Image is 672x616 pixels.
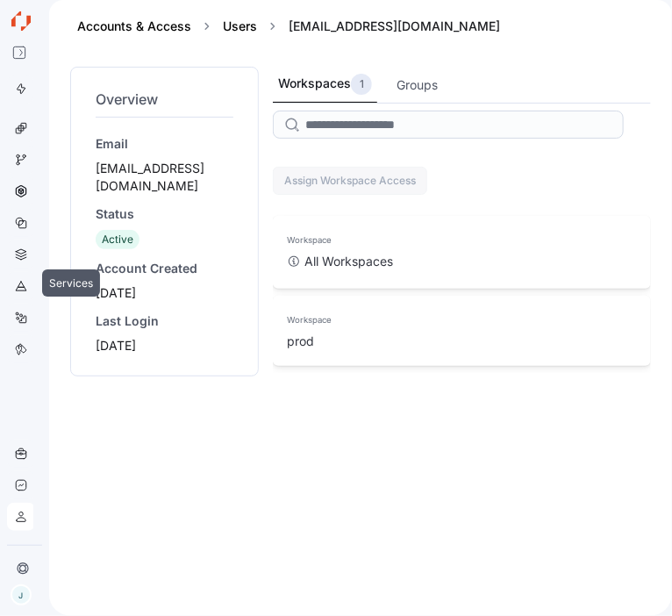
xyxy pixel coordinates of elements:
[273,167,427,195] button: Assign Workspace Access
[96,135,233,153] div: Email
[284,168,416,194] span: Assign Workspace Access
[360,75,364,93] p: 1
[280,324,461,359] div: prod
[96,284,233,302] div: [DATE]
[280,223,461,251] div: Workspace
[96,260,233,277] div: Account Created
[96,312,233,330] div: Last Login
[77,18,191,33] a: Accounts & Access
[278,74,372,95] div: Workspaces
[96,337,233,355] div: [DATE]
[282,18,507,35] div: [EMAIL_ADDRESS][DOMAIN_NAME]
[280,303,461,331] div: Workspace
[397,75,438,95] div: Groups
[304,251,393,272] div: All Workspaces
[102,233,133,246] span: Active
[96,89,233,110] h4: Overview
[11,584,32,605] div: J
[223,18,257,33] a: Users
[96,205,233,223] div: Status
[96,160,233,195] div: [EMAIL_ADDRESS][DOMAIN_NAME]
